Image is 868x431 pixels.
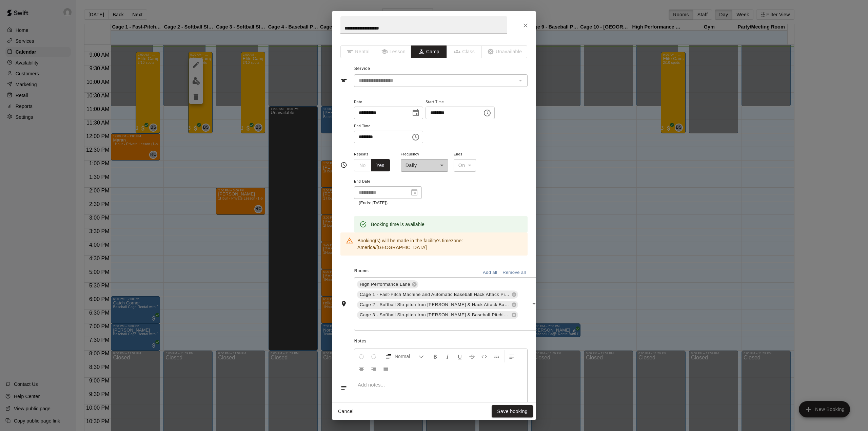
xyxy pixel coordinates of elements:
[354,98,423,107] span: Date
[354,159,390,172] div: outlined button group
[357,281,413,288] span: High Performance Lane
[382,350,427,362] button: Formatting Options
[354,122,423,131] span: End Time
[359,200,417,207] p: (Ends: [DATE])
[357,311,518,319] div: Cage 3 - Softball Slo-pitch Iron [PERSON_NAME] & Baseball Pitching Machine
[466,350,478,362] button: Format Strikethrough
[368,350,379,362] button: Redo
[491,350,502,362] button: Insert Link
[501,267,528,278] button: Remove all
[371,218,425,230] div: Booking time is available
[340,385,347,391] svg: Notes
[409,106,422,120] button: Choose date, selected date is Aug 13, 2025
[354,66,370,71] span: Service
[357,301,518,309] div: Cage 2 - Softball Slo-pitch Iron [PERSON_NAME] & Hack Attack Baseball Pitching Machine
[380,362,392,375] button: Justify Align
[506,350,517,362] button: Left Align
[354,336,528,347] span: Notes
[492,405,533,418] button: Save booking
[478,350,490,362] button: Insert Code
[482,45,528,58] span: The type of an existing booking cannot be changed
[395,353,418,360] span: Normal
[411,45,447,58] button: Camp
[454,150,476,159] span: Ends
[430,350,441,362] button: Format Bold
[357,301,513,308] span: Cage 2 - Softball Slo-pitch Iron [PERSON_NAME] & Hack Attack Baseball Pitching Machine
[340,162,347,168] svg: Timing
[519,19,532,32] button: Close
[454,159,476,172] div: On
[357,312,513,318] span: Cage 3 - Softball Slo-pitch Iron [PERSON_NAME] & Baseball Pitching Machine
[354,177,422,186] span: End Date
[357,235,522,254] div: Booking(s) will be made in the facility's timezone: America/[GEOGRAPHIC_DATA]
[409,130,422,144] button: Choose time, selected time is 12:00 PM
[480,106,494,120] button: Choose time, selected time is 9:00 AM
[356,362,367,375] button: Center Align
[356,350,367,362] button: Undo
[340,45,376,58] span: The type of an existing booking cannot be changed
[442,350,453,362] button: Format Italics
[454,350,466,362] button: Format Underline
[354,268,369,273] span: Rooms
[340,300,347,307] svg: Rooms
[368,362,379,375] button: Right Align
[335,405,357,418] button: Cancel
[357,291,518,299] div: Cage 1 - Fast-Pitch Machine and Automatic Baseball Hack Attack Pitching Machine
[357,280,418,288] div: High Performance Lane
[357,291,513,298] span: Cage 1 - Fast-Pitch Machine and Automatic Baseball Hack Attack Pitching Machine
[354,74,528,87] div: The service of an existing booking cannot be changed
[401,150,448,159] span: Frequency
[371,159,390,172] button: Yes
[426,98,495,107] span: Start Time
[376,45,412,58] span: The type of an existing booking cannot be changed
[354,150,395,159] span: Repeats
[529,299,539,308] button: Open
[447,45,482,58] span: The type of an existing booking cannot be changed
[340,77,347,84] svg: Service
[479,267,501,278] button: Add all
